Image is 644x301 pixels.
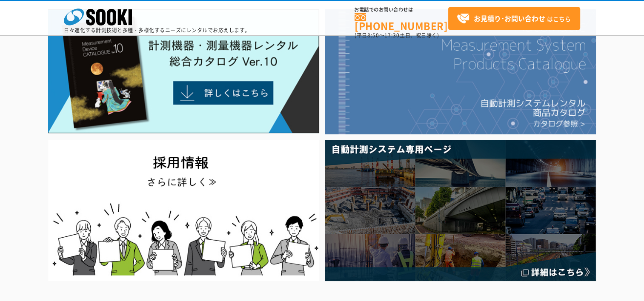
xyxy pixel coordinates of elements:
[367,31,379,39] span: 8:50
[325,140,596,281] img: 自動計測システム専用ページ
[448,7,580,30] a: お見積り･お問い合わせはこちら
[64,28,250,33] p: 日々進化する計測技術と多種・多様化するニーズにレンタルでお応えします。
[384,31,400,39] span: 17:30
[474,13,545,23] strong: お見積り･お問い合わせ
[457,12,571,25] span: はこちら
[48,9,319,133] img: Catalog Ver10
[355,7,448,12] span: お電話でのお問い合わせは
[355,31,439,39] span: (平日 ～ 土日、祝日除く)
[325,9,596,134] img: 自動計測システムカタログ
[48,140,319,281] img: SOOKI recruit
[355,13,448,31] a: [PHONE_NUMBER]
